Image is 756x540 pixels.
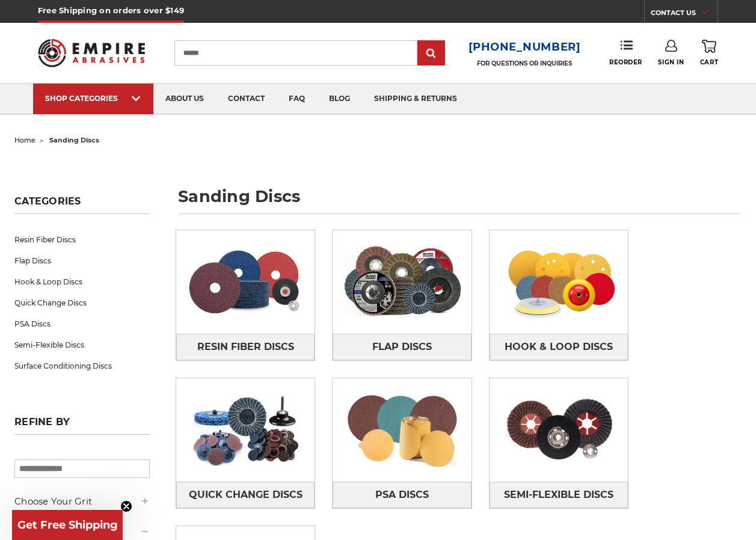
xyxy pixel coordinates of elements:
[14,355,150,376] a: Surface Conditioning Discs
[17,518,118,532] span: Get Free Shipping
[372,337,432,357] span: Flap Discs
[490,233,628,330] img: Hook & Loop Discs
[178,188,742,214] h1: sanding discs
[120,500,132,512] button: Close teaser
[505,337,613,357] span: Hook & Loop Discs
[609,40,642,66] a: Reorder
[658,58,684,66] span: Sign In
[49,136,99,144] span: sanding discs
[176,334,315,360] a: Resin Fiber Discs
[469,60,581,67] p: FOR QUESTIONS OR INQUIRIES
[14,136,35,144] a: home
[176,381,315,478] img: Quick Change Discs
[14,334,150,355] a: Semi-Flexible Discs
[14,229,150,250] a: Resin Fiber Discs
[419,41,443,66] input: Submit
[504,485,613,505] span: Semi-Flexible Discs
[333,482,471,508] a: PSA Discs
[333,381,471,478] img: PSA Discs
[651,6,718,23] a: CONTACT US
[189,485,303,505] span: Quick Change Discs
[277,84,317,114] a: faq
[38,32,145,74] img: Empire Abrasives
[375,485,429,505] span: PSA Discs
[333,233,471,330] img: Flap Discs
[14,416,150,435] h5: Refine by
[12,510,123,540] div: Get Free ShippingClose teaser
[176,233,315,330] img: Resin Fiber Discs
[176,482,315,508] a: Quick Change Discs
[333,334,471,360] a: Flap Discs
[197,337,294,357] span: Resin Fiber Discs
[317,84,362,114] a: blog
[14,313,150,334] a: PSA Discs
[362,84,469,114] a: shipping & returns
[490,381,628,478] img: Semi-Flexible Discs
[45,94,141,103] div: SHOP CATEGORIES
[700,40,718,66] a: Cart
[216,84,277,114] a: contact
[14,292,150,313] a: Quick Change Discs
[14,494,150,509] h5: Choose Your Grit
[469,38,581,56] a: [PHONE_NUMBER]
[700,58,718,66] span: Cart
[609,58,642,66] span: Reorder
[14,195,150,214] h5: Categories
[490,334,628,360] a: Hook & Loop Discs
[14,271,150,292] a: Hook & Loop Discs
[490,482,628,508] a: Semi-Flexible Discs
[14,250,150,271] a: Flap Discs
[153,84,216,114] a: about us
